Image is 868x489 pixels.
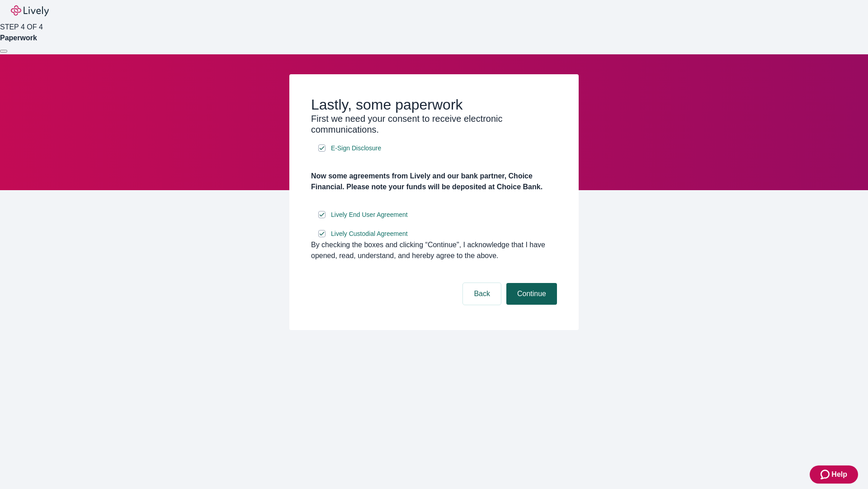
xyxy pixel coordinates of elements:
img: Lively [11,5,49,16]
h3: First we need your consent to receive electronic communications. [311,113,557,135]
button: Continue [506,283,557,305]
div: By checking the boxes and clicking “Continue", I acknowledge that I have opened, read, understand... [311,240,557,261]
span: Help [831,469,847,480]
a: e-sign disclosure document [329,209,410,221]
span: Lively Custodial Agreement [331,229,408,239]
h2: Lastly, some paperwork [311,96,557,113]
button: Zendesk support iconHelp [810,465,858,484]
span: E-Sign Disclosure [331,144,381,153]
svg: Zendesk support icon [821,469,831,480]
span: Lively End User Agreement [331,210,408,220]
h4: Now some agreements from Lively and our bank partner, Choice Financial. Please note your funds wi... [311,171,557,192]
a: e-sign disclosure document [329,228,410,240]
button: Back [463,283,501,305]
a: e-sign disclosure document [329,143,383,154]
